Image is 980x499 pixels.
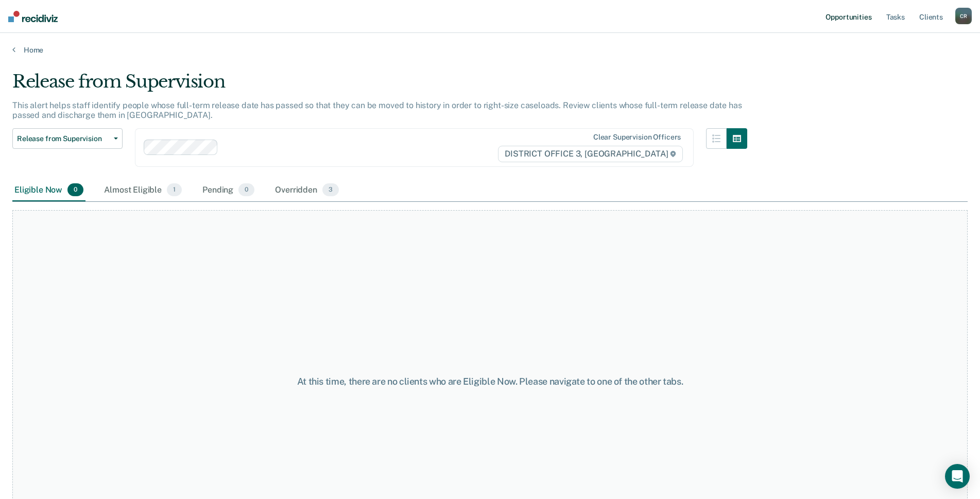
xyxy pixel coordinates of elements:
[593,133,681,142] div: Clear supervision officers
[273,179,341,202] div: Overridden3
[955,8,972,24] button: CR
[167,183,182,197] span: 1
[251,376,729,387] div: At this time, there are no clients who are Eligible Now. Please navigate to one of the other tabs.
[945,464,970,489] div: Open Intercom Messenger
[12,71,747,100] div: Release from Supervision
[12,100,742,120] p: This alert helps staff identify people whose full-term release date has passed so that they can b...
[67,183,83,197] span: 0
[322,183,339,197] span: 3
[12,179,85,202] div: Eligible Now0
[955,8,972,24] div: C R
[102,179,184,202] div: Almost Eligible1
[8,11,58,22] img: Recidiviz
[17,134,110,143] span: Release from Supervision
[12,128,123,149] button: Release from Supervision
[498,146,683,162] span: DISTRICT OFFICE 3, [GEOGRAPHIC_DATA]
[238,183,254,197] span: 0
[12,45,968,55] a: Home
[200,179,256,202] div: Pending0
